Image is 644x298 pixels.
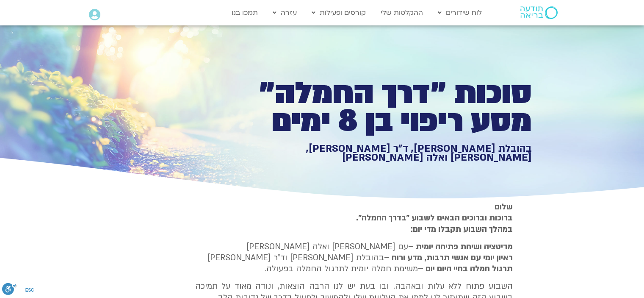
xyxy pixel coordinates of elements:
[520,6,558,19] img: תודעה בריאה
[376,5,427,21] a: ההקלטות שלי
[434,5,486,21] a: לוח שידורים
[195,241,513,275] p: עם [PERSON_NAME] ואלה [PERSON_NAME] בהובלת [PERSON_NAME] וד״ר [PERSON_NAME] משימת חמלה יומית לתרג...
[227,5,262,21] a: תמכו בנו
[307,5,370,21] a: קורסים ופעילות
[384,252,513,263] b: ראיון יומי עם אנשי תרבות, מדע ורוח –
[418,263,513,274] b: תרגול חמלה בחיי היום יום –
[238,80,532,135] h1: סוכות ״דרך החמלה״ מסע ריפוי בן 8 ימים
[238,144,532,162] h1: בהובלת [PERSON_NAME], ד״ר [PERSON_NAME], [PERSON_NAME] ואלה [PERSON_NAME]
[495,201,513,212] strong: שלום
[268,5,301,21] a: עזרה
[408,241,513,252] strong: מדיטציה ושיחת פתיחה יומית –
[356,212,513,234] strong: ברוכות וברוכים הבאים לשבוע ״בדרך החמלה״. במהלך השבוע תקבלו מדי יום:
